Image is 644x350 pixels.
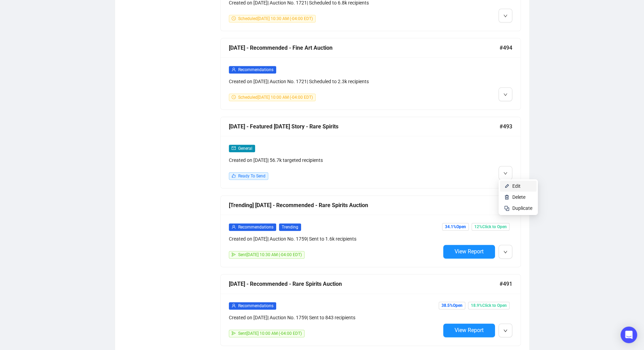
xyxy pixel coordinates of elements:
div: Open Intercom Messenger [620,327,637,343]
img: svg+xml;base64,PHN2ZyB4bWxucz0iaHR0cDovL3d3dy53My5vcmcvMjAwMC9zdmciIHhtbG5zOnhsaW5rPSJodHRwOi8vd3... [504,194,510,200]
img: svg+xml;base64,PHN2ZyB4bWxucz0iaHR0cDovL3d3dy53My5vcmcvMjAwMC9zdmciIHhtbG5zOnhsaW5rPSJodHRwOi8vd3... [504,183,510,189]
span: down [503,14,507,18]
span: 34.1% Open [442,223,469,231]
span: Sent [DATE] 10:30 AM (-04:00 EDT) [238,252,302,257]
span: #491 [500,280,512,288]
span: Scheduled [DATE] 10:30 AM (-04:00 EDT) [238,16,313,21]
span: Sent [DATE] 10:00 AM (-04:00 EDT) [238,331,302,336]
a: [DATE] - Recommended - Rare Spirits Auction#491userRecommendationsCreated on [DATE]| Auction No. ... [220,274,521,346]
span: Recommendations [238,303,273,308]
span: Recommendations [238,225,273,230]
span: user [232,67,236,71]
span: Ready To Send [238,174,265,178]
div: [Trending] [DATE] - Recommended - Rare Spirits Auction [229,201,500,210]
span: like [232,174,236,178]
a: [Trending] [DATE] - Recommended - Rare Spirits Auction#492userRecommendationsTrendingCreated on [... [220,195,521,267]
button: View Report [443,245,495,259]
span: Delete [512,194,525,200]
span: View Report [455,327,484,333]
span: down [503,329,507,333]
span: Edit [512,183,521,189]
div: Created on [DATE] | 56.7k targeted recipients [229,156,440,164]
span: down [503,171,507,175]
a: [DATE] - Recommended - Fine Art Auction#494userRecommendationsCreated on [DATE]| Auction No. 1721... [220,38,521,110]
span: Trending [279,223,301,231]
span: View Report [455,248,484,255]
span: user [232,225,236,229]
img: svg+xml;base64,PHN2ZyB4bWxucz0iaHR0cDovL3d3dy53My5vcmcvMjAwMC9zdmciIHdpZHRoPSIyNCIgaGVpZ2h0PSIyNC... [504,205,510,211]
span: #493 [500,122,512,131]
span: #494 [500,43,512,52]
span: mail [232,146,236,150]
div: [DATE] - Recommended - Fine Art Auction [229,43,500,52]
span: down [503,250,507,254]
span: user [232,303,236,308]
span: clock-circle [232,16,236,20]
span: down [503,93,507,97]
span: Scheduled [DATE] 10:00 AM (-04:00 EDT) [238,95,313,100]
span: Duplicate [512,205,532,211]
div: Created on [DATE] | Auction No. 1759 | Sent to 1.6k recipients [229,235,440,243]
span: 12% Click to Open [472,223,510,231]
span: clock-circle [232,95,236,99]
span: General [238,146,252,151]
div: Created on [DATE] | Auction No. 1759 | Sent to 843 recipients [229,314,440,321]
span: send [232,331,236,335]
span: 18.9% Click to Open [468,302,510,309]
span: Recommendations [238,67,273,72]
button: View Report [443,323,495,337]
span: 38.5% Open [439,302,465,309]
a: [DATE] - Featured [DATE] Story - Rare Spirits#493mailGeneralCreated on [DATE]| 56.7k targeted rec... [220,117,521,188]
div: Created on [DATE] | Auction No. 1721 | Scheduled to 2.3k recipients [229,78,440,85]
div: [DATE] - Recommended - Rare Spirits Auction [229,280,500,288]
span: send [232,252,236,256]
div: [DATE] - Featured [DATE] Story - Rare Spirits [229,122,500,131]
